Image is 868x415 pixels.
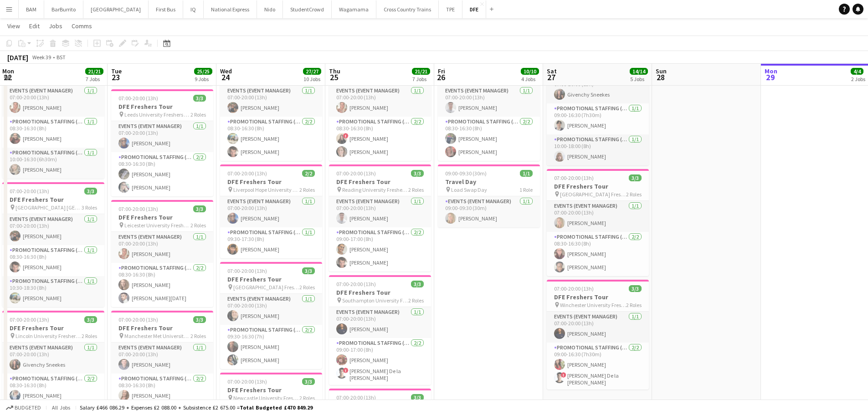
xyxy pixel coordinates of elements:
button: BarBurrito [44,0,83,18]
button: IQ [183,0,204,18]
button: TPE [439,0,462,18]
span: Comms [72,22,92,30]
a: Edit [26,20,43,32]
a: View [4,20,24,32]
button: Budgeted [5,403,42,413]
span: Jobs [49,22,62,30]
span: Budgeted [15,405,41,411]
div: [DATE] [7,53,28,62]
button: DFE [462,0,486,18]
button: StudentCrowd [283,0,332,18]
button: Wagamama [332,0,376,18]
span: Edit [29,22,40,30]
a: Jobs [45,20,66,32]
button: Cross Country Trains [376,0,439,18]
button: Nido [257,0,283,18]
span: Total Budgeted £470 849.29 [240,404,313,411]
div: BST [56,54,66,61]
button: National Express [204,0,257,18]
a: Comms [68,20,96,32]
span: View [7,22,20,30]
button: BAM [19,0,44,18]
span: All jobs [50,404,72,411]
button: [GEOGRAPHIC_DATA] [83,0,149,18]
div: Salary £466 086.29 + Expenses £2 088.00 + Subsistence £2 675.00 = [80,404,313,411]
button: First Bus [149,0,183,18]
